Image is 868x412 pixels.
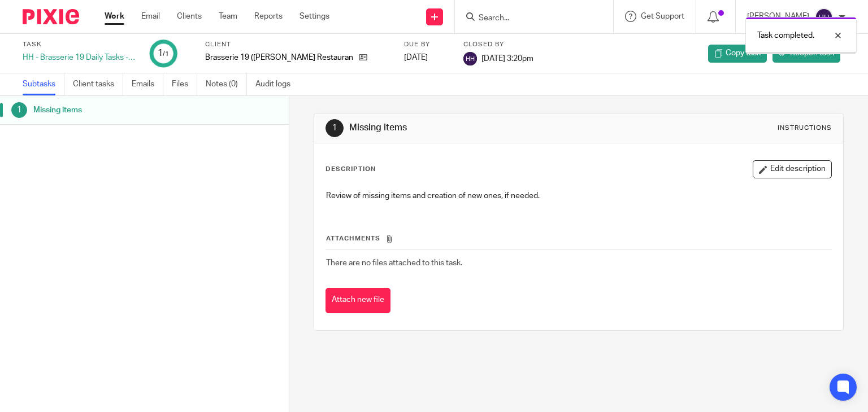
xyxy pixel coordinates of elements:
a: Team [219,11,237,22]
label: Task [23,40,136,49]
a: Subtasks [23,73,64,95]
p: Task completed. [757,30,814,41]
div: 1 [158,47,169,60]
p: Description [325,165,376,174]
h1: Missing items [33,102,196,119]
a: Email [141,11,160,22]
img: Pixie [23,9,79,24]
img: svg%3E [815,8,833,26]
span: [DATE] 3:20pm [481,54,533,62]
a: Emails [132,73,163,95]
div: [DATE] [404,52,449,63]
label: Client [205,40,390,49]
a: Clients [177,11,202,22]
small: /1 [163,51,169,57]
label: Due by [404,40,449,49]
p: Brasserie 19 ([PERSON_NAME] Restaurant, LLC) [205,52,353,63]
a: Reports [254,11,283,22]
a: Client tasks [73,73,123,95]
button: Attach new file [325,288,390,313]
a: Work [105,11,124,22]
img: svg%3E [463,52,477,65]
a: Audit logs [255,73,299,95]
h1: Missing items [349,122,602,134]
div: HH - Brasserie 19 Daily Tasks - [DATE] [23,52,136,63]
span: Attachments [326,235,380,242]
div: Instructions [778,124,832,133]
a: Notes (0) [206,73,247,95]
span: There are no files attached to this task. [326,259,462,267]
button: Edit description [753,160,832,178]
div: 1 [11,102,27,118]
a: Files [172,73,197,95]
div: 1 [325,119,344,137]
a: Settings [300,11,329,22]
p: Review of missing items and creation of new ones, if needed. [326,190,832,201]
